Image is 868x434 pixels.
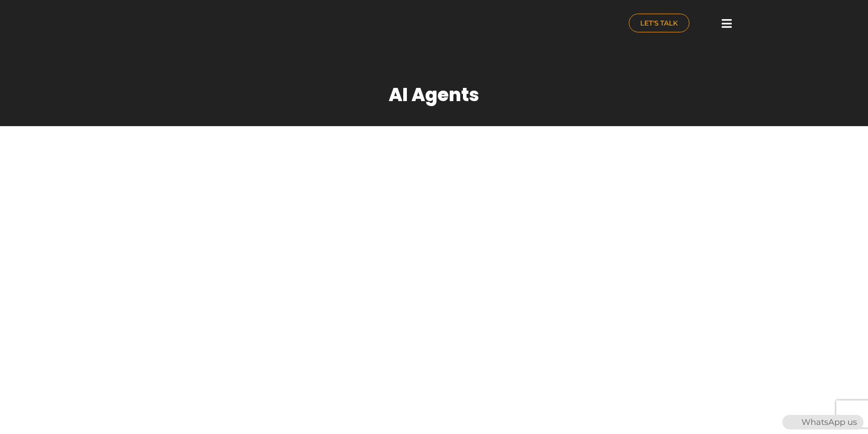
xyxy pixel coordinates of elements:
[389,84,479,106] h1: AI Agents
[782,415,863,429] div: WhatsApp us
[782,417,863,427] a: WhatsAppWhatsApp us
[111,5,430,44] a: nuance-qatar_logo
[629,14,689,32] a: LET'S TALK
[783,415,798,429] img: WhatsApp
[640,20,678,26] span: LET'S TALK
[111,5,187,44] img: nuance-qatar_logo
